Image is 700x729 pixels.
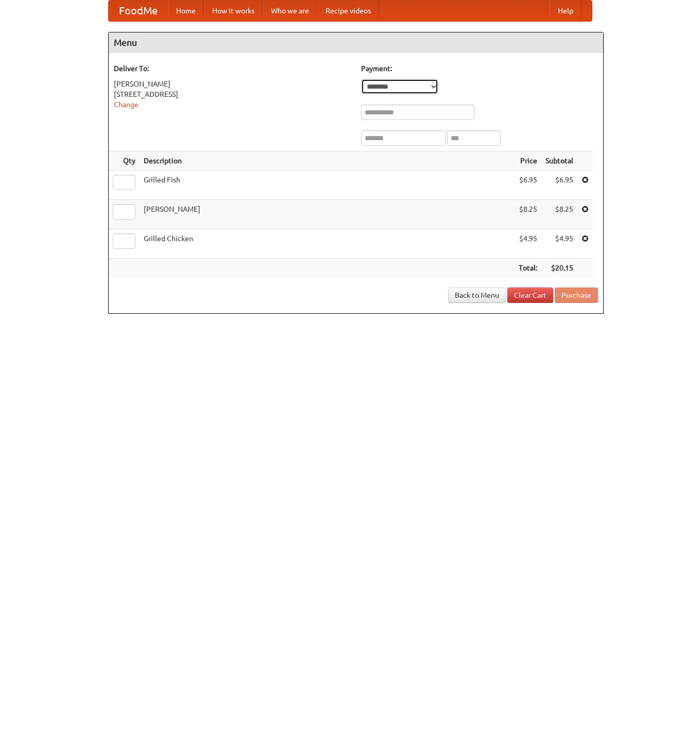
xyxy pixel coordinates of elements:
td: Grilled Chicken [140,229,515,259]
div: [PERSON_NAME] [114,79,351,89]
h5: Deliver To: [114,63,351,74]
th: $20.15 [541,259,577,278]
td: $6.95 [515,171,541,200]
td: $4.95 [515,229,541,259]
a: Back to Menu [448,287,506,303]
a: Who we are [263,1,317,21]
td: $8.25 [515,200,541,229]
a: Home [168,1,204,21]
td: $8.25 [541,200,577,229]
a: How it works [204,1,263,21]
td: $4.95 [541,229,577,259]
a: Change [114,100,139,109]
td: [PERSON_NAME] [140,200,515,229]
a: FoodMe [109,1,168,21]
td: Grilled Fish [140,171,515,200]
th: Qty [109,151,140,171]
th: Description [140,151,515,171]
a: Help [550,1,582,21]
td: $6.95 [541,171,577,200]
a: Recipe videos [317,1,379,21]
button: Purchase [555,287,598,303]
h4: Menu [109,32,603,53]
a: Clear Cart [507,287,553,303]
th: Total: [515,259,541,278]
th: Subtotal [541,151,577,171]
th: Price [515,151,541,171]
div: [STREET_ADDRESS] [114,89,351,99]
h5: Payment: [361,63,598,74]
